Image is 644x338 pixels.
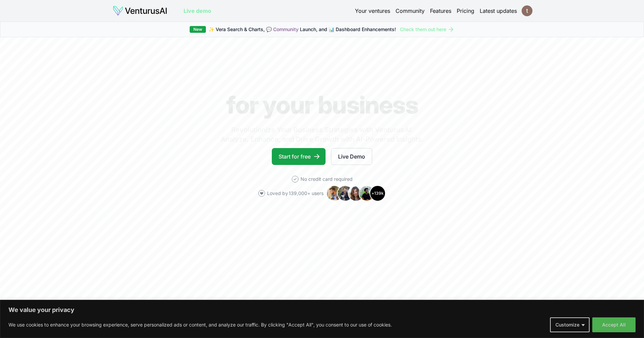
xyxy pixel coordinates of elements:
img: ACg8ocIUNirMNpAXpiLC18lKEllnVSCnJm_hJN8U5f2HcCDPIAQ1Zw=s96-c [522,5,532,16]
img: Avatar 1 [326,185,342,201]
img: Avatar 4 [359,185,375,201]
button: Accept All [592,317,636,332]
p: We value your privacy [8,306,636,314]
a: Start for free [272,148,326,165]
a: Check them out here [400,26,454,33]
a: Live Demo [331,148,372,165]
div: New [190,26,206,33]
p: We use cookies to enhance your browsing experience, serve personalized ads or content, and analyz... [8,321,392,329]
a: Community [273,26,299,32]
img: Avatar 3 [348,185,364,201]
a: Features [430,7,451,15]
a: Your ventures [355,7,390,15]
span: ✨ Vera Search & Charts, 💬 Launch, and 📊 Dashboard Enhancements! [209,26,396,33]
button: Customize [550,317,590,332]
img: Avatar 2 [337,185,353,201]
a: Pricing [457,7,474,15]
a: Live demo [184,7,211,15]
img: logo [113,5,167,16]
a: Community [396,7,425,15]
a: Latest updates [480,7,517,15]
